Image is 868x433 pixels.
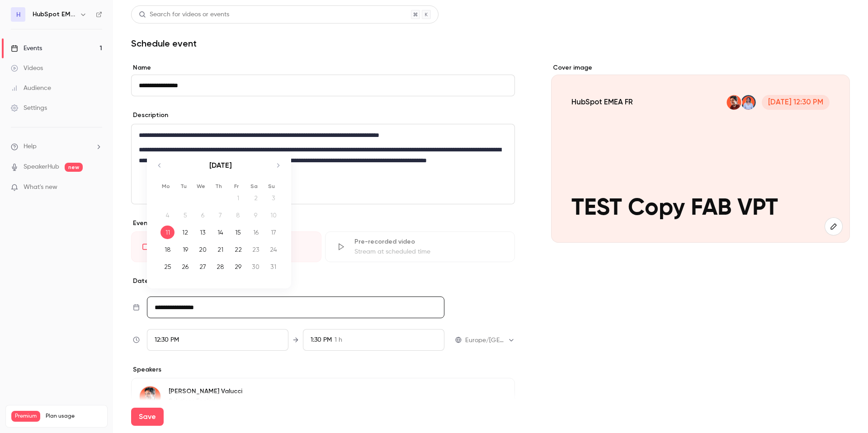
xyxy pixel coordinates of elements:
p: Event type [131,219,515,228]
td: Friday, August 15, 2025 [229,224,247,241]
td: Not available. Saturday, August 2, 2025 [247,189,264,207]
td: Tuesday, August 12, 2025 [176,224,194,241]
div: 18 [160,243,175,256]
strong: [DATE] [209,161,232,169]
td: Not available. Saturday, August 9, 2025 [247,207,264,224]
div: 1 [231,191,245,205]
small: Fr [234,183,239,189]
a: SpeakerHub [24,162,59,172]
p: Videos [11,422,28,430]
div: 30 [249,260,263,273]
img: Enzo Valucci [726,95,741,110]
div: From [147,329,288,351]
div: 28 [213,260,227,273]
div: 17 [266,226,280,239]
div: 16 [249,226,263,239]
span: 23 [80,423,85,428]
p: [PERSON_NAME] Valucci [169,387,242,396]
div: 13 [196,226,210,239]
label: Name [131,63,515,72]
div: 9 [249,208,263,222]
div: Stream at scheduled time [354,247,504,256]
td: Sunday, August 31, 2025 [264,258,282,275]
td: Friday, August 22, 2025 [229,241,247,258]
div: 10 [266,208,280,222]
div: 23 [249,243,263,256]
td: Not available. Monday, August 4, 2025 [159,207,176,224]
div: 15 [231,226,245,239]
td: Sunday, August 24, 2025 [264,241,282,258]
input: Tue, Feb 17, 2026 [147,297,444,318]
label: Cover image [551,63,850,72]
td: Saturday, August 16, 2025 [247,224,264,241]
div: Pre-recorded video [354,237,504,246]
td: Saturday, August 30, 2025 [247,258,264,275]
div: 12 [178,226,192,239]
td: Thursday, August 21, 2025 [212,241,229,258]
label: Description [131,111,168,120]
div: 11 [160,226,175,239]
span: [DATE] 12:30 PM [762,95,830,110]
div: Audience [11,84,51,93]
p: TEST Copy FAB VPT [571,195,830,222]
img: Enzo Valucci [139,386,161,408]
td: Wednesday, August 20, 2025 [194,241,212,258]
span: 1 h [335,335,342,345]
div: Settings [11,104,47,113]
td: Friday, August 29, 2025 [229,258,247,275]
div: 31 [266,260,280,273]
small: Mo [162,183,170,189]
td: Wednesday, August 27, 2025 [194,258,212,275]
td: Tuesday, August 26, 2025 [176,258,194,275]
div: 7 [213,208,227,222]
td: Thursday, August 28, 2025 [212,258,229,275]
small: Sa [250,183,258,189]
div: Pre-recorded videoStream at scheduled time [325,231,515,262]
p: / 1000 [80,422,102,430]
span: 1:30 PM [311,337,332,343]
div: 26 [178,260,192,273]
div: 2 [249,191,263,205]
div: 8 [231,208,245,222]
td: Not available. Wednesday, August 6, 2025 [194,207,212,224]
small: Tu [180,183,187,189]
td: Sunday, August 17, 2025 [264,224,282,241]
td: Wednesday, August 13, 2025 [194,224,212,241]
td: Not available. Sunday, August 3, 2025 [264,189,282,207]
div: 24 [266,243,280,256]
td: Not available. Sunday, August 10, 2025 [264,207,282,224]
div: 4 [160,208,175,222]
div: 6 [196,208,210,222]
td: Not available. Tuesday, August 5, 2025 [176,207,194,224]
span: What's new [24,183,57,192]
button: Edit [474,386,507,400]
div: 14 [213,226,227,239]
span: H [16,10,20,19]
small: We [197,183,205,189]
td: Not available. Friday, August 8, 2025 [229,207,247,224]
td: Not available. Thursday, August 7, 2025 [212,207,229,224]
div: 21 [213,243,227,256]
td: Not available. Friday, August 1, 2025 [229,189,247,207]
td: Saturday, August 23, 2025 [247,241,264,258]
button: Save [131,408,164,426]
td: Selected. Monday, August 11, 2025 [159,224,176,241]
p: Speakers [131,365,515,374]
div: Europe/[GEOGRAPHIC_DATA] [465,336,515,345]
div: editor [132,124,514,204]
section: description [131,124,515,204]
td: Monday, August 18, 2025 [159,241,176,258]
div: 20 [196,243,210,256]
td: Monday, August 25, 2025 [159,258,176,275]
td: Tuesday, August 19, 2025 [176,241,194,258]
div: 29 [231,260,245,273]
span: Plan usage [46,413,102,420]
p: HubSpot EMEA FR [571,97,633,108]
div: 3 [266,191,280,205]
div: Events [11,44,42,53]
div: LiveGo live at scheduled time [131,231,321,262]
img: Mélanie Bohulu [741,95,756,110]
div: 19 [178,243,192,256]
div: 5 [178,208,192,222]
div: Videos [11,64,43,73]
